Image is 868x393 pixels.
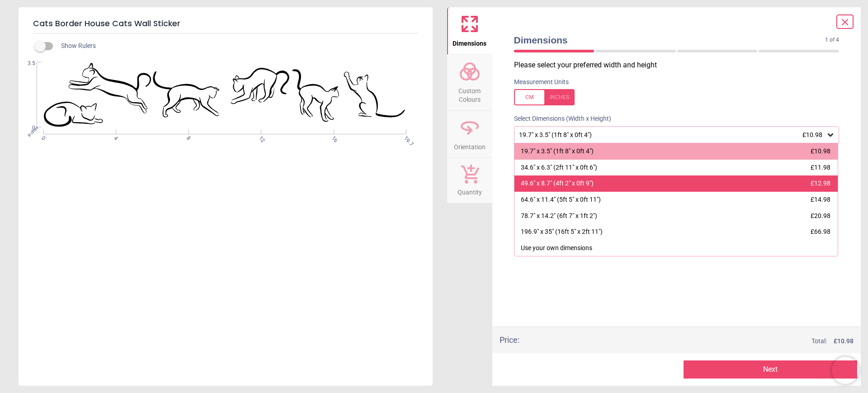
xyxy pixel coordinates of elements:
[500,334,519,346] div: Price :
[811,180,830,187] span: £12.98
[447,7,492,54] button: Dimensions
[330,135,335,141] span: 16
[837,337,854,345] span: 10.98
[514,33,826,47] span: Dimensions
[514,60,847,70] p: Please select your preferred width and height
[453,35,486,48] span: Dimensions
[402,135,408,141] span: 19.7
[811,212,830,219] span: £20.98
[257,135,263,141] span: 12
[811,228,830,235] span: £66.98
[832,357,859,384] iframe: Brevo live chat
[458,184,482,197] span: Quantity
[533,337,854,346] div: Total:
[521,195,601,204] div: 64.6" x 11.4" (5ft 5" x 0ft 11")
[811,147,830,155] span: £10.98
[112,135,118,141] span: 4
[454,138,486,152] span: Orientation
[521,179,594,188] div: 49.6" x 8.7" (4ft 2" x 0ft 9")
[802,131,822,138] span: £10.98
[521,212,597,221] div: 78.7" x 14.2" (6ft 7" x 1ft 2")
[40,41,433,52] div: Show Rulers
[684,360,857,379] button: Next
[184,135,190,141] span: 8
[447,111,492,158] button: Orientation
[521,163,597,172] div: 34.6" x 6.3" (2ft 11" x 0ft 6")
[447,158,492,203] button: Quantity
[514,78,569,87] label: Measurement Units
[825,36,839,44] span: 1 of 4
[518,131,826,139] div: 19.7" x 3.5" (1ft 8" x 0ft 4")
[447,55,492,110] button: Custom Colours
[521,227,603,237] div: 196.9" x 35" (16ft 5" x 2ft 11")
[811,196,830,203] span: £14.98
[521,147,594,156] div: 19.7" x 3.5" (1ft 8" x 0ft 4")
[834,337,854,346] span: £
[33,14,418,33] h5: Cats Border House Cats Wall Sticker
[448,82,491,104] span: Custom Colours
[18,60,35,67] span: 3.5
[39,135,45,141] span: 0
[18,124,35,132] span: 0
[507,114,611,123] label: Select Dimensions (Width x Height)
[521,244,592,253] div: Use your own dimensions
[811,164,830,171] span: £11.98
